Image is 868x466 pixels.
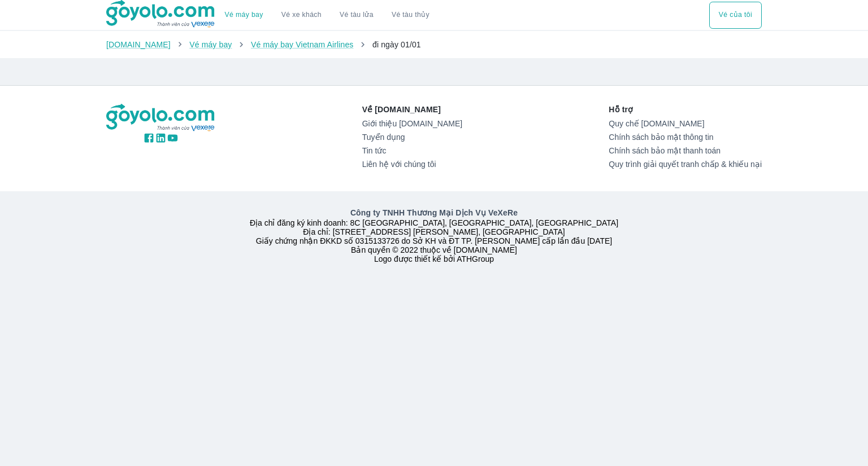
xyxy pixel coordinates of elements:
a: Chính sách bảo mật thanh toán [609,146,762,155]
button: Vé tàu thủy [383,2,439,29]
a: Chính sách bảo mật thông tin [609,133,762,142]
a: Liên hệ với chúng tôi [362,160,462,169]
a: Tin tức [362,146,462,155]
div: choose transportation mode [216,2,439,29]
img: logo [106,104,216,132]
a: Vé máy bay Vietnam Airlines [251,40,354,49]
div: choose transportation mode [709,2,762,29]
a: Vé máy bay [189,40,232,49]
p: Công ty TNHH Thương Mại Dịch Vụ VeXeRe [108,207,759,218]
a: Vé máy bay [225,11,263,19]
div: Địa chỉ đăng ký kinh doanh: 8C [GEOGRAPHIC_DATA], [GEOGRAPHIC_DATA], [GEOGRAPHIC_DATA] Địa chỉ: [... [99,207,769,263]
a: Vé xe khách [281,11,322,19]
button: Vé của tôi [709,2,762,29]
p: Hỗ trợ [609,104,762,115]
nav: breadcrumb [106,39,762,50]
a: Quy trình giải quyết tranh chấp & khiếu nại [609,160,762,169]
span: đi ngày 01/01 [372,40,421,49]
p: Về [DOMAIN_NAME] [362,104,462,115]
a: Vé tàu lửa [331,2,383,29]
a: Tuyển dụng [362,133,462,142]
a: Quy chế [DOMAIN_NAME] [609,119,762,128]
a: [DOMAIN_NAME] [106,40,171,49]
a: Giới thiệu [DOMAIN_NAME] [362,119,462,128]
